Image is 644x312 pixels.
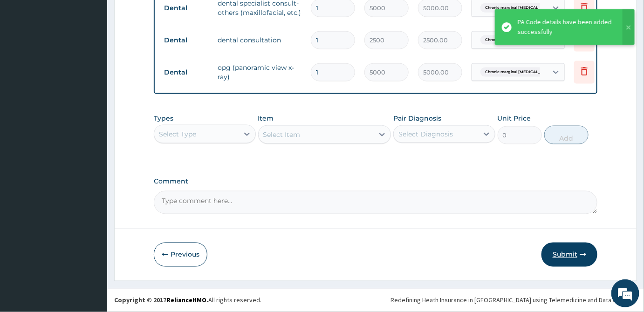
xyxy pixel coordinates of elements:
[107,288,644,312] footer: All rights reserved.
[48,52,157,64] div: Chat with us now
[153,5,175,27] div: Minimize live chat window
[154,243,207,267] button: Previous
[154,178,597,186] label: Comment
[159,129,196,139] div: Select Type
[114,296,208,305] strong: Copyright © 2017 .
[5,211,178,244] textarea: Type your message and hit 'Enter'
[393,114,441,123] label: Pair Diagnosis
[480,3,557,13] span: Chronic marginal [MEDICAL_DATA]
[498,114,531,123] label: Unit Price
[213,58,306,86] td: opg (panoramic view x-ray)
[398,129,453,139] div: Select Diagnosis
[213,31,306,49] td: dental consultation
[159,32,213,49] td: Dental
[54,95,129,190] span: We're online!
[391,296,637,305] div: Redefining Heath Insurance in [GEOGRAPHIC_DATA] using Telemedicine and Data Science!
[17,47,38,70] img: d_794563401_company_1708531726252_794563401
[541,243,597,267] button: Submit
[166,296,206,305] a: RelianceHMO
[154,115,173,122] label: Types
[544,126,589,144] button: Add
[258,114,274,123] label: Item
[518,17,614,37] div: PA Code details have been added successfully
[480,35,557,45] span: Chronic marginal [MEDICAL_DATA]
[159,64,213,81] td: Dental
[480,68,557,77] span: Chronic marginal [MEDICAL_DATA]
